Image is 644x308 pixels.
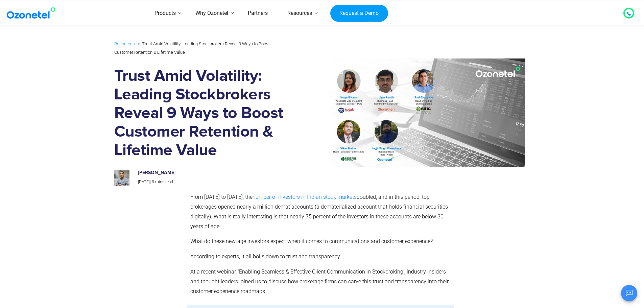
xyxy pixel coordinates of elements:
button: Open chat [621,285,637,301]
a: Resources [114,40,135,48]
li: Trust Amid Volatility: Leading Stockbrokers Reveal 9 Ways to Boost Customer Retention & Lifetime ... [114,40,270,54]
span: From [DATE] to [DATE], the [190,194,253,200]
a: Request a Demo [330,4,388,22]
h6: [PERSON_NAME] [138,170,281,176]
span: doubled, and in this period, top brokerages opened nearly a million demat accounts (a demateriali... [190,194,448,229]
p: | [138,179,281,186]
span: [DATE] [138,180,150,184]
img: prashanth-kancherla_avatar-200x200.jpeg [114,170,129,186]
h1: Trust Amid Volatility: Leading Stockbrokers Reveal 9 Ways to Boost Customer Retention & Lifetime ... [114,67,288,160]
span: According to experts, it all boils down to trust and transparency. [190,253,341,260]
a: Products [145,1,186,25]
a: Why Ozonetel [186,1,238,25]
span: 8 [152,180,154,184]
span: What do these new-age investors expect when it comes to communications and customer experience? [190,238,433,244]
a: Resources [278,1,322,25]
span: At a recent webinar, ‘Enabling Seamless & Effective Client Communication in Stockbroking’, indust... [190,268,449,294]
span: mins read [155,180,173,184]
a: Partners [238,1,278,25]
a: number of investors in Indian stock markets [253,194,357,200]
